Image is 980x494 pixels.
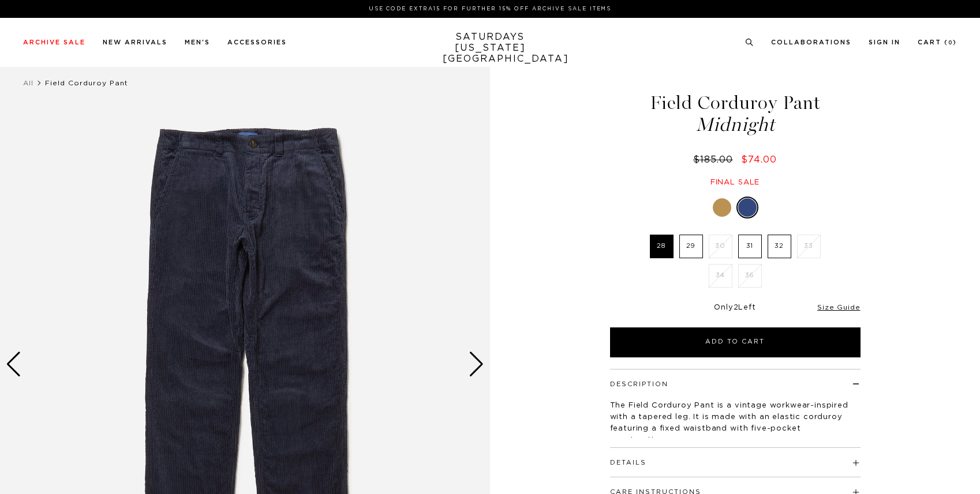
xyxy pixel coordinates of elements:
[771,39,851,46] a: Collaborations
[608,115,862,134] span: Midnight
[23,39,85,46] a: Archive Sale
[23,80,33,86] a: All
[610,303,861,313] div: Only Left
[610,381,668,387] button: Description
[817,304,860,311] a: Size Guide
[6,352,21,377] div: Previous slide
[679,235,703,258] label: 29
[610,400,861,446] p: The Field Corduroy Pant is a vintage workwear-inspired with a tapered leg. It is made with an ela...
[693,155,738,164] del: $185.00
[28,5,952,13] p: Use Code EXTRA15 for Further 15% Off Archive Sale Items
[185,39,210,46] a: Men's
[948,40,953,46] small: 0
[768,235,791,258] label: 32
[45,80,128,86] span: Field Corduroy Pant
[103,39,167,46] a: New Arrivals
[650,235,674,258] label: 28
[608,178,862,187] div: Final sale
[227,39,287,46] a: Accessories
[608,93,862,134] h1: Field Corduroy Pant
[469,352,484,377] div: Next slide
[738,235,762,258] label: 31
[610,459,646,466] button: Details
[610,327,861,357] button: Add to Cart
[918,39,957,46] a: Cart (0)
[741,155,777,164] span: $74.00
[734,304,739,311] span: 2
[443,32,538,65] a: SATURDAYS[US_STATE][GEOGRAPHIC_DATA]
[869,39,900,46] a: Sign In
